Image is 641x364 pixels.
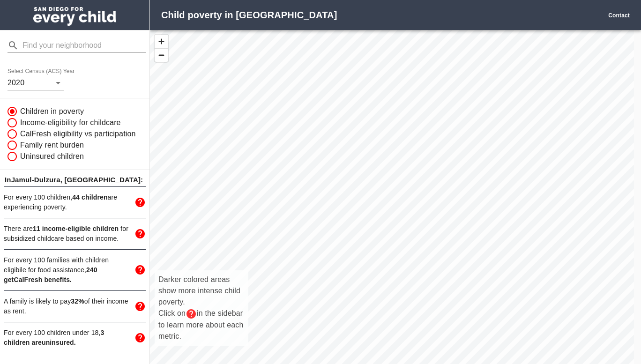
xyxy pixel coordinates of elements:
span: For every 100 children, are experiencing poverty. [4,193,117,211]
strong: CalFresh benefits. [4,266,97,283]
span: 240 get [4,266,97,283]
span: Uninsured children [20,151,84,162]
p: Darker colored areas show more intense child poverty. Click on in the sidebar to learn more about... [158,274,245,342]
span: Children in poverty [20,106,84,117]
button: Zoom In [155,35,168,48]
strong: uninsured. [4,329,104,346]
img: San Diego for Every Child logo [33,7,116,26]
span: CalFresh eligibility vs participation [20,128,136,140]
button: Zoom Out [155,48,168,62]
span: 11 income-eligible children [33,225,119,232]
span: Income-eligibility for childcare [20,117,121,128]
span: There are for subsidized childcare based on income. [4,225,128,242]
span: 3 children are [4,329,104,346]
span: 44 children [72,193,107,201]
strong: Child poverty in [GEOGRAPHIC_DATA] [161,10,337,20]
div: For every 100 families with children eligibile for food assistance,240 getCalFresh benefits. [4,250,146,290]
label: Select Census (ACS) Year [7,69,78,74]
span: For every 100 children under 18, [4,329,104,346]
span: Family rent burden [20,140,84,151]
div: For every 100 children under 18,3 children areuninsured. [4,322,146,353]
span: For every 100 families with children eligibile for food assistance, [4,256,109,283]
div: There are11 income-eligible children for subsidized childcare based on income. [4,218,146,249]
a: Contact [608,12,630,19]
strong: 32 % [71,297,84,305]
div: A family is likely to pay32%of their income as rent. [4,291,146,322]
input: Find your neighborhood [22,38,146,53]
div: For every 100 children,44 childrenare experiencing poverty. [4,187,146,218]
span: A family is likely to pay of their income as rent. [4,297,128,315]
div: 2020 [7,75,64,90]
p: In Jamul-Dulzura , [GEOGRAPHIC_DATA]: [4,174,146,186]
